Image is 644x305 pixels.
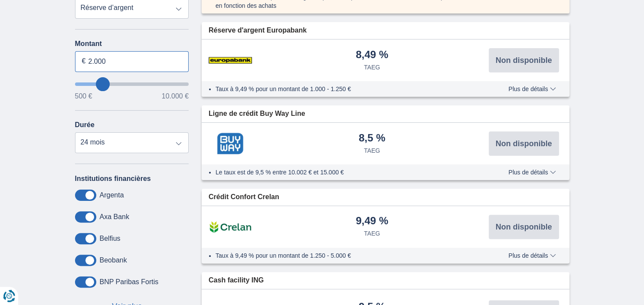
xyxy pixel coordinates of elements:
span: Cash facility ING [209,275,264,285]
label: Axa Bank [100,213,129,221]
span: 500 € [75,93,92,100]
img: pret personnel Europabank [209,49,252,71]
label: Institutions financières [75,175,151,183]
div: TAEG [364,146,380,155]
img: pret personnel Crelan [209,216,252,238]
button: Plus de détails [502,169,562,176]
span: € [82,56,86,66]
label: Beobank [100,256,127,264]
span: Ligne de crédit Buy Way Line [209,109,305,119]
div: TAEG [364,63,380,72]
li: Taux à 9,49 % pour un montant de 1.250 - 5.000 € [216,251,483,260]
div: 8,49 % [356,49,388,61]
span: Non disponible [496,140,552,148]
label: Montant [75,40,189,48]
div: TAEG [364,229,380,238]
span: Non disponible [496,223,552,231]
img: pret personnel Buy Way [209,133,252,154]
li: Le taux est de 9,5 % entre 10.002 € et 15.000 € [216,168,483,177]
input: wantToBorrow [75,82,189,86]
button: Non disponible [489,48,559,72]
label: Belfius [100,235,121,243]
span: Plus de détails [508,253,556,259]
button: Plus de détails [502,85,562,92]
span: Crédit Confort Crelan [209,192,279,202]
span: Plus de détails [508,86,556,92]
span: 10.000 € [162,93,189,100]
button: Plus de détails [502,252,562,259]
label: Durée [75,121,95,129]
li: Taux à 9,49 % pour un montant de 1.000 - 1.250 € [216,85,483,93]
label: BNP Paribas Fortis [100,278,159,286]
span: Non disponible [496,56,552,64]
button: Non disponible [489,215,559,239]
button: Non disponible [489,131,559,156]
span: Réserve d'argent Europabank [209,26,307,36]
label: Argenta [100,191,124,199]
div: 8,5 % [359,133,385,144]
div: 9,49 % [356,216,388,227]
span: Plus de détails [508,169,556,175]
